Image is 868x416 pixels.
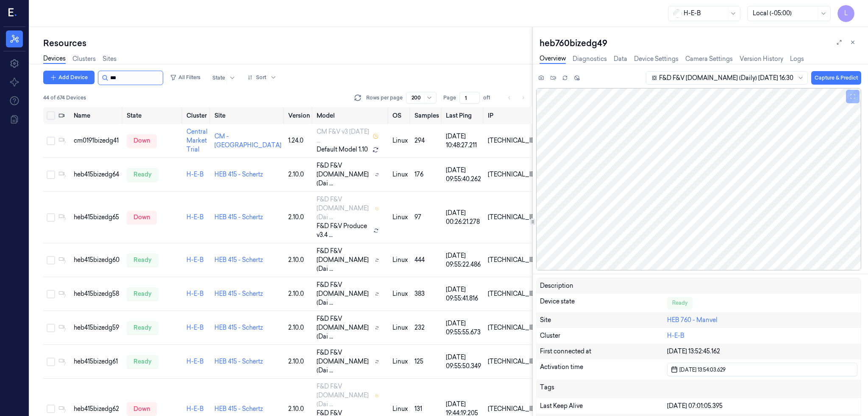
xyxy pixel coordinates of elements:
div: ready [127,355,159,369]
div: Cluster [540,331,667,340]
div: ready [127,287,159,301]
div: heb415bizedg58 [74,289,120,298]
div: heb415bizedg59 [74,323,120,332]
div: down [127,211,157,224]
p: linux [392,289,408,298]
div: 2.10.0 [288,213,310,222]
span: F&D F&V [DOMAIN_NAME] (Dai ... [317,161,372,188]
a: H-E-B [186,405,204,413]
th: State [123,107,183,124]
a: Device Settings [634,55,679,63]
th: OS [389,107,411,124]
span: F&D F&V [DOMAIN_NAME] (Dai ... [317,382,372,409]
th: IP [484,107,541,124]
div: Site [540,316,667,325]
a: HEB 415 - Schertz [214,171,263,178]
button: Select row [47,405,55,413]
span: F&D F&V [DOMAIN_NAME] (Dai ... [317,348,372,375]
div: [TECHNICAL_ID] [488,136,537,145]
span: L [837,5,854,22]
button: Capture & Predict [811,71,861,85]
button: [DATE] 13:54:03.629 [667,363,857,376]
div: [TECHNICAL_ID] [488,213,537,222]
button: Select row [47,137,55,145]
div: [DATE] 09:55:40.262 [446,166,481,184]
div: 232 [415,323,439,332]
a: H-E-B [667,332,684,339]
div: [DATE] 09:55:41.816 [446,285,481,303]
th: Version [285,107,313,124]
a: H-E-B [186,171,204,178]
div: heb415bizedg61 [74,357,120,366]
div: heb415bizedg64 [74,170,120,179]
p: Rows per page [366,94,403,102]
span: of 1 [483,94,497,102]
div: [DATE] 07:01:05.395 [667,402,857,410]
a: HEB 415 - Schertz [214,256,263,264]
div: 2.10.0 [288,405,310,413]
div: 176 [415,170,439,179]
span: Page [443,94,456,102]
span: F&D F&V [DOMAIN_NAME] (Dai ... [317,247,372,273]
div: Ready [667,297,693,309]
a: H-E-B [186,358,204,365]
div: cm0191bizedg41 [74,136,120,145]
div: ready [127,321,159,335]
div: [DATE] 10:48:27.211 [446,132,481,150]
div: heb415bizedg65 [74,213,120,222]
button: Select row [47,171,55,179]
a: HEB 760 - Manvel [667,316,718,324]
div: down [127,134,157,148]
div: [TECHNICAL_ID] [488,170,537,179]
div: 1.24.0 [288,136,310,145]
div: [TECHNICAL_ID] [488,256,537,264]
div: 294 [415,136,439,145]
span: [DATE] 13:54:03.629 [678,366,726,374]
a: Devices [43,54,66,64]
a: Clusters [72,55,96,63]
a: Diagnostics [573,55,607,63]
th: Cluster [183,107,211,124]
div: 444 [415,256,439,264]
button: Select row [47,256,55,264]
span: CM F&V v3 [DATE] ... [317,127,369,145]
div: [DATE] 09:55:50.349 [446,353,481,371]
div: 2.10.0 [288,170,310,179]
a: H-E-B [186,290,204,298]
div: Tags [540,383,667,395]
div: Last Keep Alive [540,402,667,410]
div: heb760bizedg49 [540,37,861,49]
p: linux [392,136,408,145]
div: 2.10.0 [288,357,310,366]
p: linux [392,323,408,332]
div: 2.10.0 [288,289,310,298]
button: Select row [47,324,55,332]
button: Select row [47,213,55,222]
div: heb415bizedg62 [74,405,120,413]
span: Default Model 1.10 [317,145,368,154]
button: Select row [47,290,55,298]
a: H-E-B [186,324,204,331]
a: Version History [740,55,783,63]
span: 44 of 674 Devices [43,94,86,102]
button: All Filters [167,71,204,84]
div: 2.10.0 [288,323,310,332]
div: 97 [415,213,439,222]
a: Data [614,55,627,63]
a: CM - [GEOGRAPHIC_DATA] [214,132,281,149]
a: Logs [790,55,804,63]
p: linux [392,405,408,413]
a: HEB 415 - Schertz [214,290,263,298]
div: [DATE] 00:26:21.278 [446,209,481,226]
a: H-E-B [186,213,204,221]
button: Add Device [43,71,95,84]
nav: pagination [504,92,529,104]
div: Resources [43,37,532,49]
p: linux [392,170,408,179]
div: Device state [540,297,667,309]
th: Last Ping [442,107,484,124]
th: Model [313,107,389,124]
span: F&D F&V [DOMAIN_NAME] (Dai ... [317,281,372,307]
p: linux [392,256,408,264]
div: 383 [415,289,439,298]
